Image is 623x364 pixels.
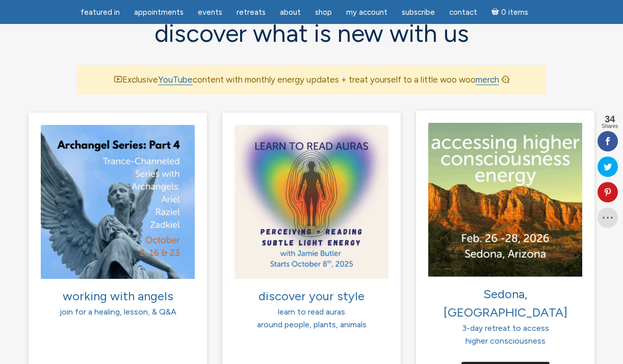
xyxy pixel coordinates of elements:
a: About [274,3,307,22]
span: Retreats [237,8,266,17]
span: join for a healing, lesson, & Q&A [60,307,176,317]
a: Subscribe [396,3,441,22]
span: discover your style [258,289,365,303]
span: Sedona, [GEOGRAPHIC_DATA] [444,286,567,319]
span: Appointments [134,8,184,17]
a: Cart0 items [485,2,534,22]
span: Shop [315,8,332,17]
span: around people, plants, animals [257,320,367,329]
span: learn to read auras [278,307,345,317]
a: featured in [74,3,126,22]
span: Subscribe [402,8,435,17]
a: Appointments [128,3,190,22]
a: Retreats [230,3,272,22]
span: higher consciousness [465,336,546,346]
span: 34 [602,115,618,124]
span: 0 items [501,9,528,16]
span: 3-day retreat to access [462,323,549,332]
span: About [280,8,301,17]
a: Events [192,3,228,22]
span: Events [198,8,222,17]
span: working with angels [63,289,173,303]
a: Contact [443,3,483,22]
span: Shares [602,124,618,129]
a: YouTube [158,74,193,85]
span: My Account [346,8,387,17]
a: My Account [340,3,394,22]
h2: discover what is new with us [77,20,546,47]
div: Exclusive content with monthly energy updates + treat yourself to a little woo woo [77,65,546,94]
a: Shop [309,3,338,22]
span: featured in [81,8,120,17]
a: merch [476,74,499,85]
span: Contact [449,8,477,17]
i: Cart [491,8,501,17]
